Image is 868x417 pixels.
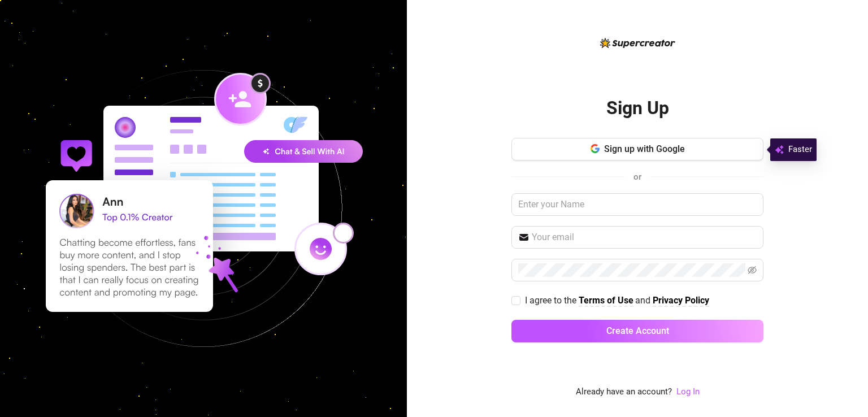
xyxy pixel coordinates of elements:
span: eye-invisible [748,266,757,275]
span: and [635,295,653,306]
span: Already have an account? [576,385,672,399]
span: or [633,172,641,182]
img: signup-background-D0MIrEPF.svg [8,13,399,404]
span: Create Account [606,325,669,336]
span: Sign up with Google [604,144,685,154]
a: Privacy Policy [653,295,709,307]
button: Create Account [511,320,763,342]
span: Faster [788,143,812,157]
h2: Sign Up [606,97,669,120]
strong: Terms of Use [579,295,633,306]
a: Terms of Use [579,295,633,307]
img: svg%3e [775,143,784,157]
button: Sign up with Google [511,138,763,160]
a: Log In [676,386,700,397]
span: I agree to the [525,295,579,306]
strong: Privacy Policy [653,295,709,306]
input: Enter your Name [511,193,763,216]
a: Log In [676,385,700,399]
input: Your email [532,231,757,244]
img: logo-BBDzfeDw.svg [600,38,675,48]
